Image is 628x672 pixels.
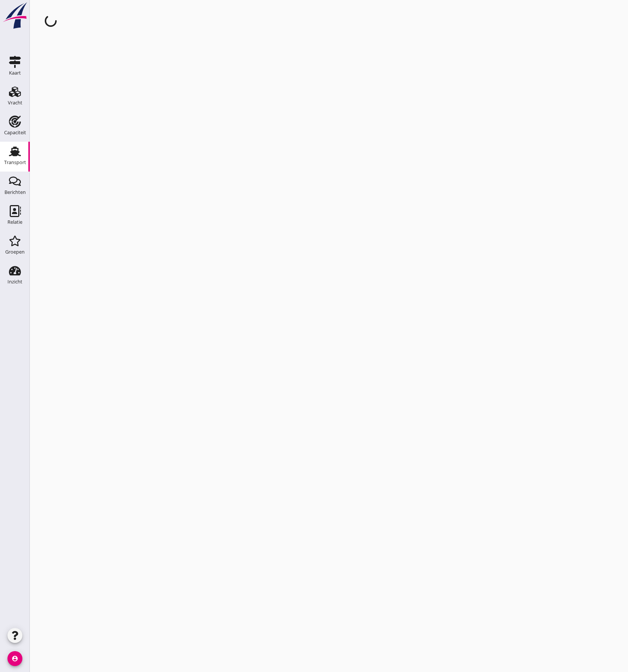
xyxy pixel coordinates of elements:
div: Inzicht [7,279,22,284]
div: Kaart [9,70,21,75]
div: Relatie [7,220,22,224]
div: Capaciteit [4,130,26,135]
div: Berichten [4,190,26,195]
div: Vracht [8,100,22,105]
img: logo-small.a267ee39.svg [1,2,28,29]
i: account_circle [7,651,22,666]
div: Groepen [5,249,25,254]
div: Transport [4,160,26,165]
